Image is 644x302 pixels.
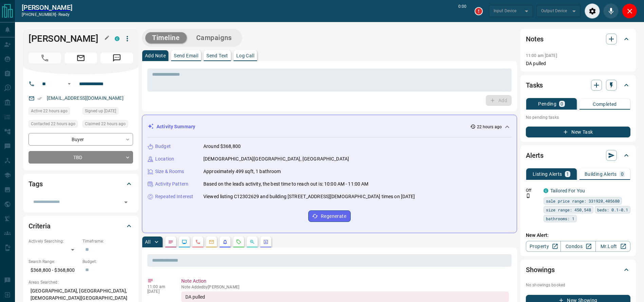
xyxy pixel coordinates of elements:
[526,241,561,252] a: Property
[85,108,116,114] span: Signed up [DATE]
[526,53,557,58] p: 11:00 am [DATE]
[82,120,133,130] div: Sun Sep 14 2025
[526,264,555,275] h2: Showings
[85,120,126,127] span: Claimed 22 hours ago
[236,53,254,58] p: Log Call
[148,120,511,133] div: Activity Summary22 hours ago
[203,168,281,175] p: Approximately 499 sqft, 1 bathroom
[29,133,133,146] div: Buyer
[203,193,415,200] p: Viewed listing C12302629 and building [STREET_ADDRESS][DEMOGRAPHIC_DATA] times on [DATE]
[546,215,574,222] span: bathrooms: 1
[250,239,255,245] svg: Opportunities
[526,112,630,122] p: No pending tasks
[29,33,105,44] h1: [PERSON_NAME]
[477,124,502,130] p: 22 hours ago
[65,80,73,88] button: Open
[37,96,42,101] svg: Email Verified
[585,3,600,19] div: Audio Settings
[263,239,269,245] svg: Agent Actions
[145,32,187,43] button: Timeline
[22,3,72,12] a: [PERSON_NAME]
[526,147,630,164] div: Alerts
[526,127,630,137] button: New Task
[526,282,630,288] p: No showings booked
[155,193,193,200] p: Repeated Interest
[458,3,466,19] p: 0:00
[546,197,620,204] span: sale price range: 331920,405680
[121,197,131,207] button: Open
[209,239,214,245] svg: Emails
[526,150,544,161] h2: Alerts
[65,53,97,63] span: Email
[22,12,72,18] p: [PHONE_NUMBER] -
[526,34,544,44] h2: Notes
[222,239,228,245] svg: Listing Alerts
[29,176,133,192] div: Tags
[189,32,239,43] button: Campaigns
[621,172,624,176] p: 0
[181,285,509,289] p: Note Added by [PERSON_NAME]
[526,193,531,198] svg: Push Notification Only
[174,53,198,58] p: Send Email
[82,259,133,265] p: Budget:
[585,172,617,176] p: Building Alerts
[195,239,201,245] svg: Calls
[526,60,630,67] p: DA pulled
[203,155,349,163] p: [DEMOGRAPHIC_DATA][GEOGRAPHIC_DATA], [GEOGRAPHIC_DATA]
[29,279,133,285] p: Areas Searched:
[526,187,539,193] p: Off
[29,259,79,265] p: Search Range:
[526,232,630,239] p: New Alert:
[560,241,595,252] a: Condos
[155,168,184,175] p: Size & Rooms
[203,143,241,150] p: Around $368,800
[550,188,585,193] a: Tailored For You
[206,53,228,58] p: Send Text
[538,101,556,106] p: Pending
[155,143,171,150] p: Budget
[31,108,68,114] span: Active 22 hours ago
[29,265,79,276] p: $368,800 - $368,800
[29,221,51,231] h2: Criteria
[82,107,133,117] div: Tue May 17 2022
[155,155,174,163] p: Location
[533,172,562,176] p: Listing Alerts
[203,181,369,188] p: Based on the lead's activity, the best time to reach out is: 10:00 AM - 11:00 AM
[597,206,628,213] span: beds: 0.1-0.1
[236,239,241,245] svg: Requests
[546,206,591,213] span: size range: 450,548
[29,120,79,130] div: Sun Sep 14 2025
[29,107,79,117] div: Sun Sep 14 2025
[29,151,133,164] div: TBD
[145,240,150,244] p: All
[145,53,166,58] p: Add Note
[560,101,563,106] p: 0
[29,238,79,244] p: Actively Searching:
[566,172,569,176] p: 1
[181,278,509,285] p: Note Action
[58,12,70,17] span: ready
[544,188,548,193] div: condos.ca
[526,31,630,47] div: Notes
[157,123,195,130] p: Activity Summary
[308,210,351,222] button: Regenerate
[526,80,543,91] h2: Tasks
[622,3,637,19] div: Close
[182,239,187,245] svg: Lead Browsing Activity
[115,36,119,41] div: condos.ca
[147,289,171,294] p: [DATE]
[526,77,630,93] div: Tasks
[29,53,61,63] span: Call
[47,95,124,101] a: [EMAIL_ADDRESS][DOMAIN_NAME]
[168,239,173,245] svg: Notes
[31,120,75,127] span: Contacted 22 hours ago
[603,3,619,19] div: Mute
[100,53,133,63] span: Message
[593,102,617,107] p: Completed
[29,178,42,189] h2: Tags
[155,181,188,188] p: Activity Pattern
[29,218,133,234] div: Criteria
[147,284,171,289] p: 11:00 am
[595,241,630,252] a: Mr.Loft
